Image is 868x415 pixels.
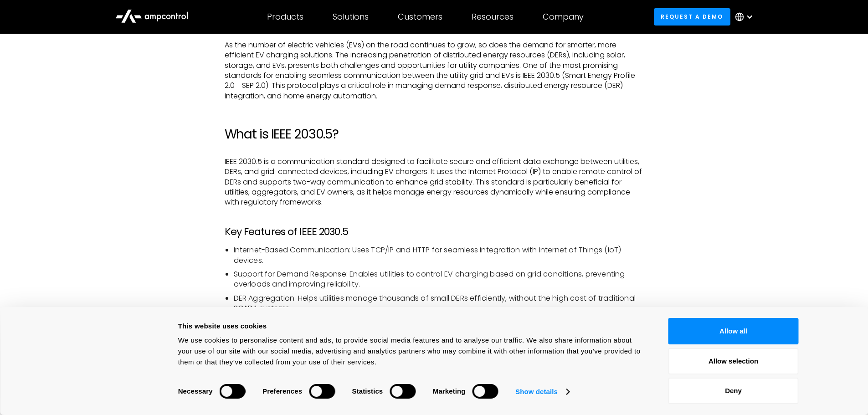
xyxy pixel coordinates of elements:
div: Resources [472,12,514,22]
li: Internet-Based Communication: Uses TCP/IP and HTTP for seamless integration with Internet of Thin... [234,245,644,266]
div: Company [543,12,584,22]
button: Allow all [668,318,799,344]
strong: Statistics [352,387,383,395]
div: This website uses cookies [178,321,648,332]
div: We use cookies to personalise content and ads, to provide social media features and to analyse ou... [178,335,648,368]
strong: Marketing [433,387,466,395]
p: As the number of electric vehicles (EVs) on the road continues to grow, so does the demand for sm... [225,40,644,101]
strong: Necessary [178,387,213,395]
li: DER Aggregation: Helps utilities manage thousands of small DERs efficiently, without the high cos... [234,293,644,314]
p: IEEE 2030.5 is a communication standard designed to facilitate secure and efficient data exchange... [225,157,644,208]
li: Support for Demand Response: Enables utilities to control EV charging based on grid conditions, p... [234,269,644,290]
h2: What is IEEE 2030.5? [225,127,644,142]
legend: Consent Selection [178,380,178,380]
strong: Preferences [262,387,302,395]
button: Allow selection [668,348,799,374]
div: Customers [398,12,442,22]
div: Solutions [333,12,369,22]
h3: Key Features of IEEE 2030.5 [225,226,644,238]
button: Deny [668,378,799,404]
a: Request a demo [654,8,730,25]
a: Show details [515,385,569,399]
div: Products [267,12,303,22]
